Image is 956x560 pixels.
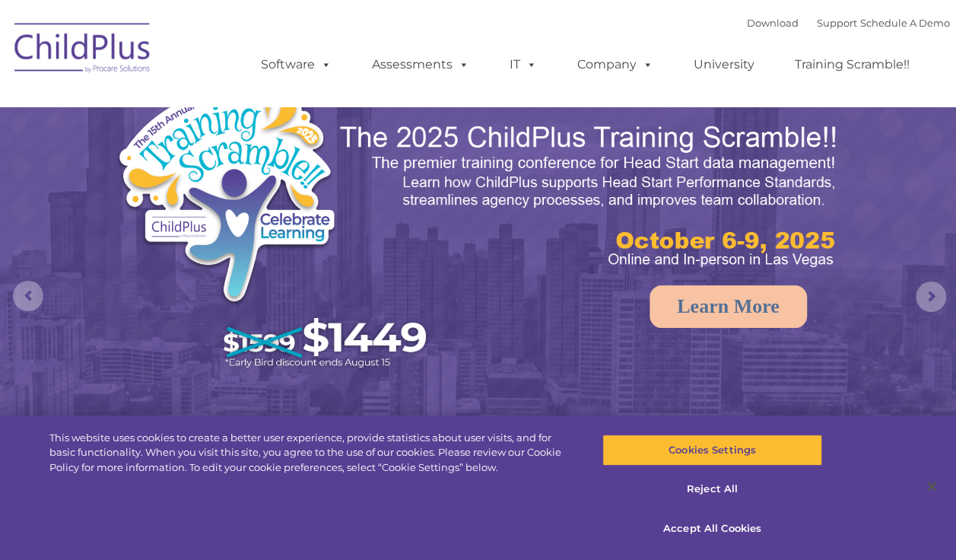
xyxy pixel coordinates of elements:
[678,49,770,80] a: University
[915,469,948,503] button: Close
[602,513,822,545] button: Accept All Cookies
[49,431,573,476] div: This website uses cookies to create a better user experience, provide statistics about user visit...
[7,12,159,88] img: ChildPlus by Procare Solutions
[780,49,925,80] a: Training Scramble!!
[860,17,950,29] a: Schedule A Demo
[602,434,822,466] button: Cookies Settings
[747,17,950,29] font: |
[494,49,552,80] a: IT
[650,285,807,328] a: Learn More
[817,17,857,29] a: Support
[562,49,669,80] a: Company
[747,17,799,29] a: Download
[602,474,822,506] button: Reject All
[246,49,347,80] a: Software
[357,49,484,80] a: Assessments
